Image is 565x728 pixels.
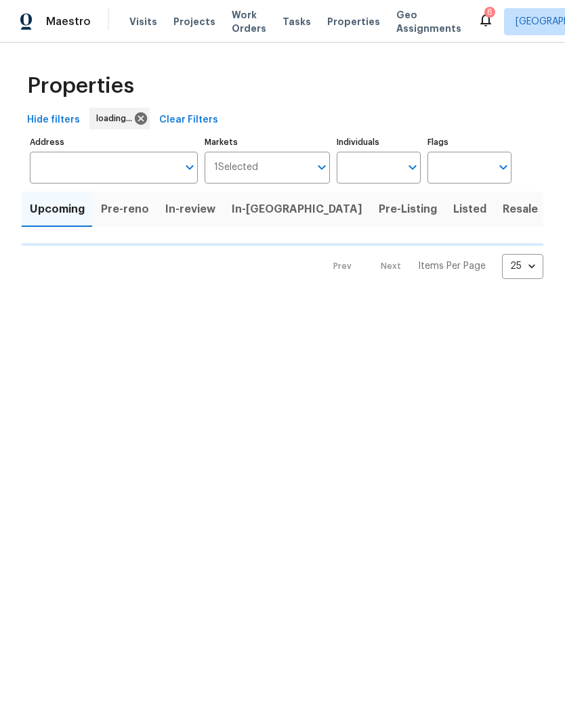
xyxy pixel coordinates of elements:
[173,15,215,28] span: Projects
[96,112,138,125] span: loading...
[154,108,224,133] button: Clear Filters
[503,200,538,219] span: Resale
[30,138,198,146] label: Address
[232,8,266,35] span: Work Orders
[502,249,543,284] div: 25
[46,15,91,28] span: Maestro
[180,158,199,177] button: Open
[337,138,421,146] label: Individuals
[427,138,511,146] label: Flags
[27,79,134,93] span: Properties
[27,112,80,129] span: Hide filters
[30,200,85,219] span: Upcoming
[396,8,461,35] span: Geo Assignments
[129,15,157,28] span: Visits
[320,254,543,279] nav: Pagination Navigation
[312,158,331,177] button: Open
[487,5,493,19] div: 6
[205,138,331,146] label: Markets
[379,200,437,219] span: Pre-Listing
[232,200,362,219] span: In-[GEOGRAPHIC_DATA]
[214,162,258,173] span: 1 Selected
[89,108,150,129] div: loading...
[165,200,215,219] span: In-review
[327,15,380,28] span: Properties
[453,200,486,219] span: Listed
[159,112,218,129] span: Clear Filters
[101,200,149,219] span: Pre-reno
[418,259,486,273] p: Items Per Page
[22,108,85,133] button: Hide filters
[494,158,513,177] button: Open
[403,158,422,177] button: Open
[282,17,311,26] span: Tasks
